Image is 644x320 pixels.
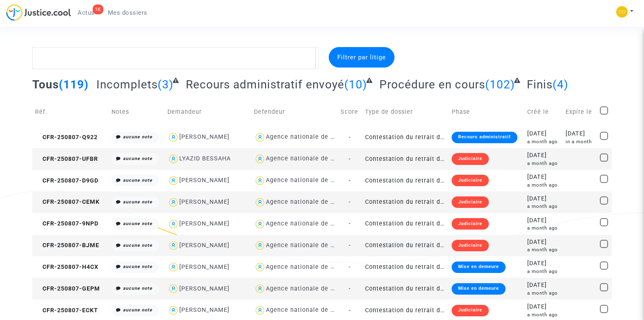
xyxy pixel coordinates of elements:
img: icon-user.svg [254,131,266,143]
span: - [349,242,351,249]
td: Notes [109,97,165,126]
div: Judiciaire [452,153,489,165]
img: icon-user.svg [254,196,266,208]
span: CFR-250807-Q922 [35,134,98,141]
div: [DATE] [527,302,560,311]
div: Judiciaire [452,240,489,251]
div: LYAZID BESSAHA [179,155,231,162]
div: [PERSON_NAME] [179,242,230,249]
img: icon-user.svg [167,153,179,165]
span: Actus [78,9,95,16]
div: [DATE] [566,129,594,138]
td: Contestation du retrait de [PERSON_NAME] par l'ANAH (mandataire) [362,278,449,300]
div: a month ago [527,138,560,145]
div: [DATE] [527,151,560,160]
div: [PERSON_NAME] [179,177,230,184]
td: Expire le [563,97,597,126]
span: (3) [158,78,174,91]
div: [PERSON_NAME] [179,133,230,140]
td: Contestation du retrait de [PERSON_NAME] par l'ANAH (mandataire) [362,170,449,192]
div: [PERSON_NAME] [179,264,230,270]
i: aucune note [123,178,152,183]
div: Judiciaire [452,175,489,186]
span: (4) [553,78,568,91]
div: Judiciaire [452,218,489,230]
img: icon-user.svg [254,218,266,230]
span: CFR-250807-9NPD [35,220,98,227]
div: [DATE] [527,281,560,290]
div: [PERSON_NAME] [179,198,230,205]
span: - [349,264,351,270]
div: a month ago [527,268,560,275]
span: CFR-250807-CEMK [35,198,100,205]
div: Recours administratif [452,132,517,143]
span: - [349,177,351,184]
div: [DATE] [527,238,560,247]
img: icon-user.svg [167,283,179,295]
span: (10) [344,78,367,91]
div: [DATE] [527,129,560,138]
img: icon-user.svg [254,283,266,295]
span: - [349,220,351,227]
i: aucune note [123,243,152,248]
span: Tous [32,78,59,91]
span: Finis [527,78,553,91]
div: Mise en demeure [452,261,506,273]
span: CFR-250807-D9GD [35,177,98,184]
span: - [349,198,351,205]
span: (102) [485,78,515,91]
div: Agence nationale de l'habitat [266,220,356,227]
span: - [349,285,351,292]
div: a month ago [527,182,560,189]
div: in a month [566,138,594,145]
td: Phase [449,97,525,126]
a: 1KActus [71,7,101,19]
div: Mise en demeure [452,283,506,295]
div: [DATE] [527,194,560,203]
img: icon-user.svg [254,153,266,165]
span: Mes dossiers [108,9,147,16]
img: icon-user.svg [254,240,266,252]
td: Type de dossier [362,97,449,126]
i: aucune note [123,221,152,226]
img: icon-user.svg [167,304,179,316]
td: Contestation du retrait de [PERSON_NAME] par l'ANAH (mandataire) [362,235,449,257]
div: a month ago [527,203,560,210]
td: Contestation du retrait de [PERSON_NAME] par l'ANAH (mandataire) [362,192,449,213]
span: - [349,134,351,141]
span: CFR-250807-H4CX [35,264,98,270]
div: Agence nationale de l'habitat [266,285,356,292]
td: Contestation du retrait de [PERSON_NAME] par l'ANAH (mandataire) [362,213,449,235]
span: CFR-250807-BJME [35,242,99,249]
div: [DATE] [527,216,560,225]
div: Agence nationale de l'habitat [266,306,356,313]
span: CFR-250807-ECKT [35,307,98,314]
img: icon-user.svg [254,261,266,273]
img: icon-user.svg [254,175,266,187]
div: a month ago [527,225,560,232]
img: icon-user.svg [167,131,179,143]
div: a month ago [527,246,560,253]
td: Créé le [524,97,563,126]
img: jc-logo.svg [6,4,71,21]
span: (119) [59,78,89,91]
i: aucune note [123,199,152,205]
div: [PERSON_NAME] [179,306,230,313]
div: Agence nationale de l'habitat [266,177,356,184]
span: CFR-250807-UFBR [35,155,98,162]
div: [DATE] [527,173,560,182]
i: aucune note [123,156,152,161]
td: Score [338,97,362,126]
div: 1K [93,5,103,14]
div: a month ago [527,311,560,318]
div: Judiciaire [452,196,489,208]
div: Agence nationale de l'habitat [266,264,356,270]
i: aucune note [123,307,152,313]
img: icon-user.svg [167,175,179,187]
div: a month ago [527,290,560,297]
td: Contestation du retrait de [PERSON_NAME] par l'ANAH (mandataire) [362,148,449,170]
span: Procédure en cours [379,78,485,91]
td: Demandeur [165,97,251,126]
div: Judiciaire [452,305,489,316]
td: Réf. [32,97,109,126]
